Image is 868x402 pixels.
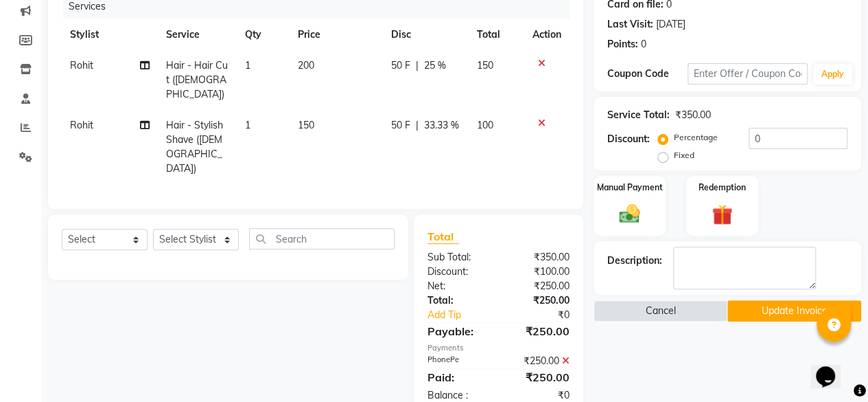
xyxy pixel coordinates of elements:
[166,119,223,175] span: Hair - Stylish Shave ([DEMOGRAPHIC_DATA])
[427,342,570,354] div: Payments
[498,250,580,265] div: ₹350.00
[699,181,746,194] label: Redemption
[424,118,459,133] span: 33.33 %
[417,265,499,279] div: Discount:
[383,19,469,50] th: Disc
[416,58,419,73] span: |
[727,300,861,322] button: Update Invoice
[613,202,646,226] img: _cash.svg
[249,228,395,249] input: Search
[245,59,250,71] span: 1
[607,37,638,52] div: Points:
[166,59,228,100] span: Hair - Hair Cut ([DEMOGRAPHIC_DATA])
[391,58,410,73] span: 50 F
[810,347,854,388] iframe: chat widget
[498,265,580,279] div: ₹100.00
[417,279,499,293] div: Net:
[391,118,410,133] span: 50 F
[498,354,580,368] div: ₹250.00
[417,369,499,386] div: Paid:
[298,59,314,71] span: 200
[607,108,670,122] div: Service Total:
[498,293,580,308] div: ₹250.00
[417,308,512,322] a: Add Tip
[237,19,290,50] th: Qty
[469,19,524,50] th: Total
[245,119,250,131] span: 1
[70,119,93,131] span: Rohit
[416,118,419,133] span: |
[813,64,852,85] button: Apply
[417,354,499,368] div: PhonePe
[290,19,383,50] th: Price
[607,254,662,268] div: Description:
[417,323,499,339] div: Payable:
[675,108,711,122] div: ₹350.00
[70,59,93,71] span: Rohit
[524,19,570,50] th: Action
[656,17,685,32] div: [DATE]
[498,323,580,339] div: ₹250.00
[298,119,314,131] span: 150
[674,131,718,144] label: Percentage
[705,202,739,227] img: _gift.svg
[498,279,580,293] div: ₹250.00
[512,308,580,322] div: ₹0
[477,59,493,71] span: 150
[477,119,493,131] span: 100
[417,293,499,308] div: Total:
[607,67,688,81] div: Coupon Code
[427,230,459,244] span: Total
[607,17,653,32] div: Last Visit:
[597,181,663,194] label: Manual Payment
[417,250,499,265] div: Sub Total:
[607,132,650,146] div: Discount:
[424,58,446,73] span: 25 %
[62,19,158,50] th: Stylist
[594,300,727,322] button: Cancel
[641,37,646,52] div: 0
[674,149,694,161] label: Fixed
[498,369,580,386] div: ₹250.00
[688,63,808,85] input: Enter Offer / Coupon Code
[158,19,237,50] th: Service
